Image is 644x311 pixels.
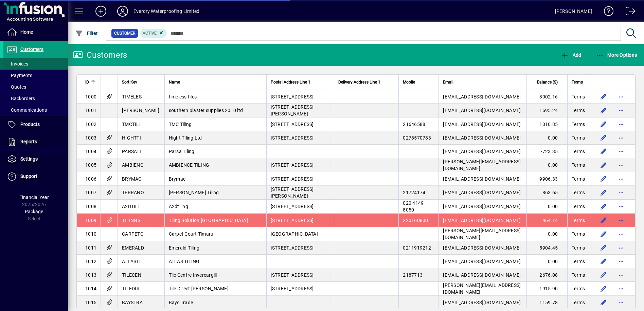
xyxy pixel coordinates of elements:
[169,78,180,86] span: Name
[271,204,314,209] span: [STREET_ADDRESS]
[114,30,135,37] span: Customer
[572,93,585,100] span: Terms
[443,228,521,240] span: [PERSON_NAME][EMAIL_ADDRESS][DOMAIN_NAME]
[616,270,627,280] button: More options
[616,119,627,130] button: More options
[443,94,521,99] span: [EMAIL_ADDRESS][DOMAIN_NAME]
[140,29,167,38] mat-chip: Activation Status: Active
[616,201,627,212] button: More options
[443,149,521,154] span: [EMAIL_ADDRESS][DOMAIN_NAME]
[122,94,142,99] span: TIMELES
[443,78,453,86] span: Email
[598,201,609,212] button: Edit
[598,242,609,253] button: Edit
[526,131,567,145] td: 0.00
[3,58,68,70] a: Invoices
[85,108,96,113] span: 1001
[572,244,585,251] span: Terms
[616,146,627,157] button: More options
[598,297,609,308] button: Edit
[403,135,431,141] span: 0278570783
[598,283,609,294] button: Edit
[3,104,68,116] a: Communications
[85,162,96,168] span: 1005
[3,116,68,133] a: Products
[616,283,627,294] button: More options
[572,148,585,155] span: Terms
[616,173,627,184] button: More options
[572,231,585,237] span: Terms
[133,6,199,17] div: Everdry Waterproofing Limited
[271,186,314,199] span: [STREET_ADDRESS][PERSON_NAME]
[443,78,522,86] div: Email
[559,49,583,61] button: Add
[271,218,314,223] span: [STREET_ADDRESS]
[598,270,609,280] button: Edit
[20,139,37,144] span: Reports
[169,286,229,291] span: Tile Direct [PERSON_NAME]
[271,94,314,99] span: [STREET_ADDRESS]
[572,107,585,114] span: Terms
[143,31,157,36] span: Active
[572,189,585,196] span: Terms
[403,218,428,223] span: 220160800
[122,300,143,305] span: BAYSTRA
[443,122,521,127] span: [EMAIL_ADDRESS][DOMAIN_NAME]
[443,204,521,209] span: [EMAIL_ADDRESS][DOMAIN_NAME]
[7,84,26,90] span: Quotes
[598,119,609,130] button: Edit
[122,190,144,195] span: TERRANO
[526,214,567,227] td: 464.14
[526,241,567,255] td: 5904.45
[122,162,143,168] span: AMBIENC
[85,300,96,305] span: 1015
[7,107,47,113] span: Communications
[526,268,567,282] td: 2676.08
[73,50,127,60] div: Customers
[526,255,567,268] td: 0.00
[7,61,28,67] span: Invoices
[85,78,96,86] div: ID
[85,78,89,86] span: ID
[572,299,585,306] span: Terms
[537,78,558,86] span: Balance ($)
[112,5,133,17] button: Profile
[169,122,192,127] span: TMC Tiling
[75,31,98,36] span: Filter
[596,52,637,58] span: More Options
[338,78,380,86] span: Delivery Address Line 1
[443,259,521,264] span: [EMAIL_ADDRESS][DOMAIN_NAME]
[403,78,415,86] span: Mobile
[598,91,609,102] button: Edit
[85,176,96,182] span: 1006
[85,149,96,154] span: 1004
[531,78,564,86] div: Balance ($)
[572,217,585,224] span: Terms
[526,282,567,296] td: 1915.90
[25,209,43,214] span: Package
[271,176,314,182] span: [STREET_ADDRESS]
[122,135,141,141] span: HIGHTTI
[526,145,567,158] td: -723.35
[169,272,217,278] span: Tile Centre Invercargill
[169,176,186,182] span: Brymac
[169,245,200,251] span: Emerald Tiling
[616,242,627,253] button: More options
[594,49,639,61] button: More Options
[3,93,68,104] a: Backorders
[598,132,609,143] button: Edit
[20,47,43,52] span: Customers
[443,300,521,305] span: [EMAIL_ADDRESS][DOMAIN_NAME]
[599,1,614,23] a: Knowledge Base
[85,259,96,264] span: 1012
[169,108,243,113] span: southern plaster supplies 2010 ltd
[271,78,310,86] span: Postal Address Line 1
[598,173,609,184] button: Edit
[122,259,141,264] span: ATLASTI
[20,156,38,162] span: Settings
[271,135,314,141] span: [STREET_ADDRESS]
[616,91,627,102] button: More options
[3,133,68,150] a: Reports
[271,272,314,278] span: [STREET_ADDRESS]
[20,173,37,179] span: Support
